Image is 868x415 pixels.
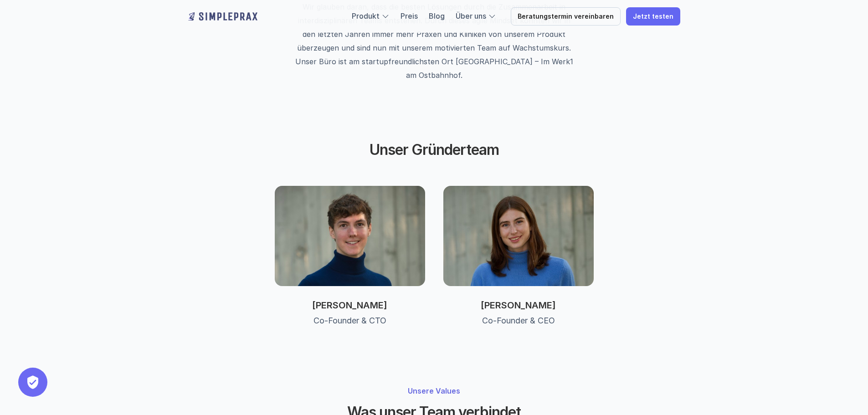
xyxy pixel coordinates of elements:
[401,11,418,20] a: Preis
[275,315,425,326] p: Co-Founder & CTO
[511,7,621,26] a: Beratungstermin vereinbaren
[429,11,445,20] a: Blog
[320,141,548,159] h2: Unser Gründerteam
[626,7,680,26] a: Jetzt testen
[633,13,673,20] p: Jetzt testen
[259,385,609,396] p: Unsere Values
[456,11,486,20] a: Über uns
[352,11,380,20] a: Produkt
[443,300,594,311] p: [PERSON_NAME]
[518,13,614,20] p: Beratungstermin vereinbaren
[275,300,425,311] p: [PERSON_NAME]
[443,315,594,326] p: Co-Founder & CEO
